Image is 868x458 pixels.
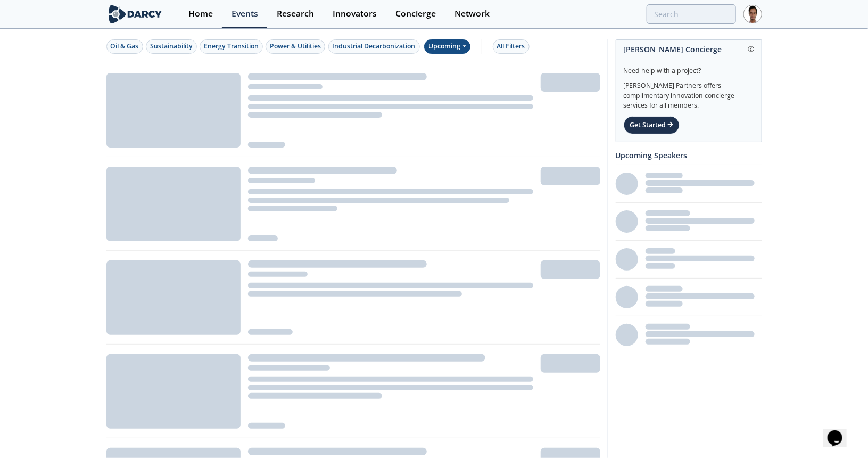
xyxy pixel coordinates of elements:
div: [PERSON_NAME] Partners offers complimentary innovation concierge services for all members. [624,76,754,111]
input: Advanced Search [647,4,736,24]
div: Industrial Decarbonization [333,42,416,51]
img: information.svg [748,46,754,52]
div: Innovators [333,10,377,18]
button: Power & Utilities [266,39,325,54]
div: Home [188,10,213,18]
div: Concierge [395,10,436,18]
div: Upcoming [424,39,470,54]
div: All Filters [497,42,525,51]
div: Get Started [624,116,680,134]
img: logo-wide.svg [106,5,164,23]
div: Energy Transition [204,42,259,51]
div: Power & Utilities [270,42,321,51]
div: Network [454,10,490,18]
button: Oil & Gas [106,39,143,54]
button: Energy Transition [200,39,263,54]
div: Events [232,10,258,18]
iframe: chat widget [823,415,857,447]
div: Research [277,10,314,18]
button: Industrial Decarbonization [328,39,420,54]
div: Need help with a project? [624,59,754,76]
img: Profile [743,5,762,23]
div: Oil & Gas [111,42,139,51]
div: [PERSON_NAME] Concierge [624,40,754,59]
button: All Filters [493,39,530,54]
button: Sustainability [146,39,197,54]
div: Sustainability [150,42,193,51]
div: Upcoming Speakers [616,146,762,165]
